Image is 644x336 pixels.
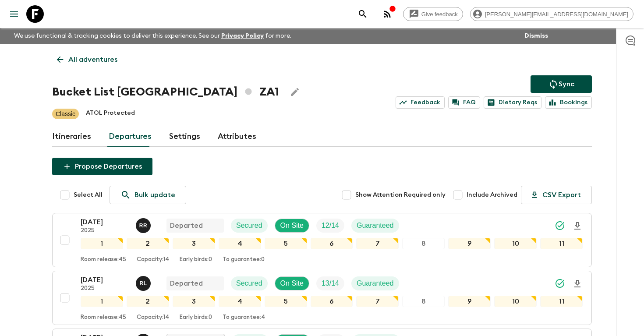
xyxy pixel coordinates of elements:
p: Secured [236,278,262,289]
div: Secured [231,276,268,290]
p: Guaranteed [357,278,394,289]
svg: Download Onboarding [572,221,583,231]
a: All adventures [52,51,122,68]
a: FAQ [448,96,480,109]
p: 2025 [81,285,129,292]
div: 4 [219,296,261,307]
div: [PERSON_NAME][EMAIL_ADDRESS][DOMAIN_NAME] [470,7,633,21]
a: Dietary Reqs [484,96,541,109]
span: Give feedback [417,11,463,18]
div: 7 [356,238,399,249]
p: Departed [170,220,203,231]
div: Trip Fill [316,219,344,233]
div: 11 [540,296,583,307]
span: [PERSON_NAME][EMAIL_ADDRESS][DOMAIN_NAME] [480,11,633,18]
div: 8 [402,296,445,307]
a: Departures [109,126,152,147]
p: Capacity: 14 [137,256,169,263]
p: Classic [56,110,75,118]
button: menu [5,5,23,23]
div: 9 [448,296,491,307]
div: 8 [402,238,445,249]
div: 5 [265,238,307,249]
div: 2 [127,296,169,307]
svg: Synced Successfully [555,278,565,289]
div: 2 [127,238,169,249]
p: Room release: 45 [81,256,126,263]
p: To guarantee: 4 [223,314,265,321]
p: On Site [280,278,304,289]
a: Settings [169,126,200,147]
div: 1 [81,296,123,307]
div: On Site [275,219,309,233]
div: Secured [231,219,268,233]
div: 9 [448,238,491,249]
p: [DATE] [81,275,129,285]
p: Departed [170,278,203,289]
p: Secured [236,220,262,231]
div: 3 [173,296,215,307]
button: Propose Departures [52,158,152,175]
p: [DATE] [81,217,129,227]
span: Select All [74,191,103,199]
span: Include Archived [467,191,517,199]
a: Privacy Policy [221,33,264,39]
div: 11 [540,238,583,249]
div: 6 [311,238,353,249]
p: 12 / 14 [322,220,339,231]
a: Itineraries [52,126,91,147]
p: We use functional & tracking cookies to deliver this experience. See our for more. [11,28,295,44]
a: Give feedback [403,7,463,21]
div: 1 [81,238,123,249]
div: 10 [494,238,537,249]
div: On Site [275,276,309,290]
svg: Synced Successfully [555,220,565,231]
div: 6 [311,296,353,307]
svg: Download Onboarding [572,279,583,289]
p: Room release: 45 [81,314,126,321]
span: Roland Rau [136,221,152,228]
div: 4 [219,238,261,249]
p: Early birds: 0 [180,314,212,321]
p: Bulk update [134,190,175,200]
p: Early birds: 0 [180,256,212,263]
h1: Bucket List [GEOGRAPHIC_DATA] ZA1 [52,83,279,101]
div: 3 [173,238,215,249]
p: Capacity: 14 [137,314,169,321]
button: [DATE]2025Rabata Legend MpatamaliDepartedSecuredOn SiteTrip FillGuaranteed1234567891011Room relea... [52,271,592,325]
button: Edit Adventure Title [286,83,304,101]
div: 5 [265,296,307,307]
p: ATOL Protected [86,109,135,119]
div: Trip Fill [316,276,344,290]
a: Bookings [545,96,592,109]
a: Feedback [396,96,445,109]
button: Dismiss [522,30,550,42]
p: Sync [559,79,574,89]
p: On Site [280,220,304,231]
button: Sync adventure departures to the booking engine [531,75,592,93]
p: 2025 [81,227,129,234]
div: 10 [494,296,537,307]
div: 7 [356,296,399,307]
p: 13 / 14 [322,278,339,289]
button: CSV Export [521,186,592,204]
span: Show Attention Required only [355,191,446,199]
a: Attributes [218,126,256,147]
p: Guaranteed [357,220,394,231]
button: [DATE]2025Roland RauDepartedSecuredOn SiteTrip FillGuaranteed1234567891011Room release:45Capacity... [52,213,592,267]
a: Bulk update [110,186,186,204]
p: All adventures [68,54,117,65]
p: To guarantee: 0 [223,256,265,263]
button: search adventures [354,5,372,23]
span: Rabata Legend Mpatamali [136,279,152,286]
